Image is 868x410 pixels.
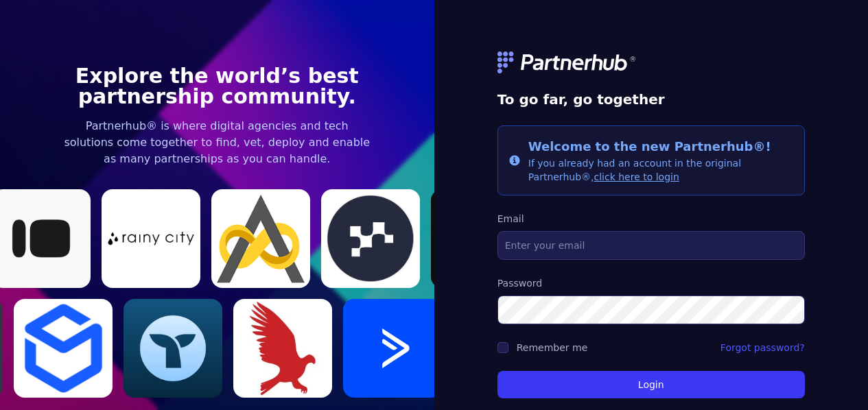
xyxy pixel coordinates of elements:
button: Login [497,371,805,398]
label: Password [497,276,805,290]
a: Forgot password? [720,341,805,354]
span: Welcome to the new Partnerhub®! [528,139,771,154]
h1: Explore the world’s best partnership community. [63,66,371,107]
div: If you already had an account in the original Partnerhub®, [528,137,793,184]
label: Remember me [517,342,588,353]
h1: To go far, go together [497,90,805,109]
p: Partnerhub® is where digital agencies and tech solutions come together to find, vet, deploy and e... [63,118,371,167]
input: Enter your email [497,231,805,260]
img: logo [497,51,637,73]
label: Email [497,212,805,226]
a: click here to login [594,171,679,182]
